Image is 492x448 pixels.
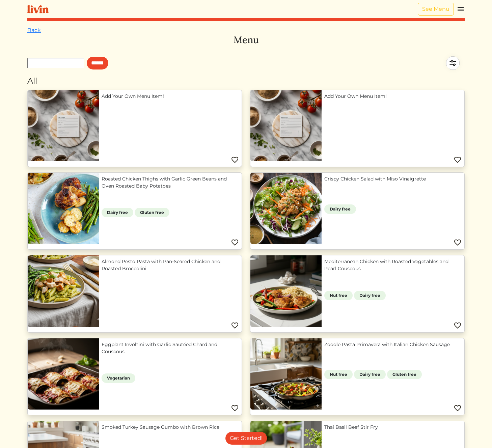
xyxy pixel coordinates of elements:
[102,93,239,100] a: Add Your Own Menu Item!
[102,175,239,190] a: Roasted Chicken Thighs with Garlic Green Beans and Oven Roasted Baby Potatoes
[418,3,454,16] a: See Menu
[454,239,462,247] img: Favorite menu item
[27,75,465,87] div: All
[324,341,462,348] a: Zoodle Pasta Primavera with Italian Chicken Sausage
[454,321,462,330] img: Favorite menu item
[454,156,462,164] img: Favorite menu item
[324,175,462,183] a: Crispy Chicken Salad with Miso Vinaigrette
[454,404,462,412] img: Favorite menu item
[231,156,239,164] img: Favorite menu item
[27,34,465,46] h3: Menu
[102,424,239,431] a: Smoked Turkey Sausage Gumbo with Brown Rice
[102,258,239,272] a: Almond Pesto Pasta with Pan-Seared Chicken and Roasted Broccolini
[441,51,465,75] img: filter-5a7d962c2457a2d01fc3f3b070ac7679cf81506dd4bc827d76cf1eb68fb85cd7.svg
[102,341,239,355] a: Eggplant Involtini with Garlic Sautéed Chard and Couscous
[457,5,465,13] img: menu_hamburger-cb6d353cf0ecd9f46ceae1c99ecbeb4a00e71ca567a856bd81f57e9d8c17bb26.svg
[27,27,41,33] a: Back
[27,5,49,13] img: livin-logo-a0d97d1a881af30f6274990eb6222085a2533c92bbd1e4f22c21b4f0d0e3210c.svg
[225,432,267,445] a: Get Started!
[231,404,239,412] img: Favorite menu item
[324,424,462,431] a: Thai Basil Beef Stir Fry
[324,93,462,100] a: Add Your Own Menu Item!
[231,239,239,247] img: Favorite menu item
[231,321,239,330] img: Favorite menu item
[324,258,462,272] a: Mediterranean Chicken with Roasted Vegetables and Pearl Couscous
